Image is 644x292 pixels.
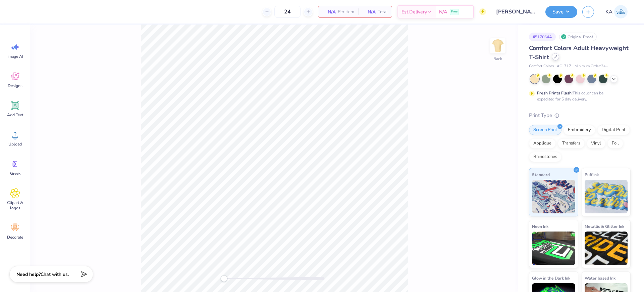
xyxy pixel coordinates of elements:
span: Comfort Colors Adult Heavyweight T-Shirt [529,44,629,61]
img: Neon Ink [532,232,575,265]
div: Digital Print [597,125,630,135]
span: Neon Ink [532,223,548,230]
div: Vinyl [587,138,605,149]
a: KA [602,5,631,18]
span: # C1717 [557,64,571,69]
span: Water based Ink [585,275,615,282]
img: Puff Ink [585,180,628,213]
span: Clipart & logos [4,200,26,211]
span: Decorate [7,235,23,240]
span: Free [451,9,458,14]
span: Comfort Colors [529,64,554,69]
span: N/A [322,8,336,15]
div: Rhinestones [529,152,561,162]
img: Standard [532,180,575,213]
span: Designs [8,83,22,88]
input: Untitled Design [491,5,540,18]
div: Applique [529,138,556,149]
span: Upload [8,141,22,147]
span: Metallic & Glitter Ink [585,223,624,230]
span: Minimum Order: 24 + [575,64,608,69]
div: Back [493,56,502,62]
span: Per Item [338,8,354,15]
span: KA [605,8,612,16]
div: Transfers [558,138,585,149]
div: # 517064A [529,33,556,41]
img: Back [491,39,504,52]
div: This color can be expedited for 5 day delivery. [537,90,620,102]
span: N/A [439,8,447,15]
span: Image AI [7,54,23,59]
img: Metallic & Glitter Ink [585,232,628,265]
strong: Need help? [16,271,41,278]
span: Standard [532,171,550,178]
span: Est. Delivery [401,8,427,15]
button: Save [545,6,577,18]
span: Add Text [7,112,23,118]
span: Chat with us. [41,271,69,278]
span: Glow in the Dark Ink [532,275,570,282]
div: Foil [607,138,623,149]
div: Accessibility label [221,275,227,282]
span: Greek [10,171,20,176]
span: Total [378,8,388,15]
div: Screen Print [529,125,561,135]
div: Print Type [529,112,631,119]
div: Original Proof [559,33,597,41]
div: Embroidery [563,125,595,135]
input: – – [274,6,301,18]
img: Kate Agsalon [614,5,628,18]
span: N/A [362,8,376,15]
strong: Fresh Prints Flash: [537,90,573,96]
span: Puff Ink [585,171,599,178]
